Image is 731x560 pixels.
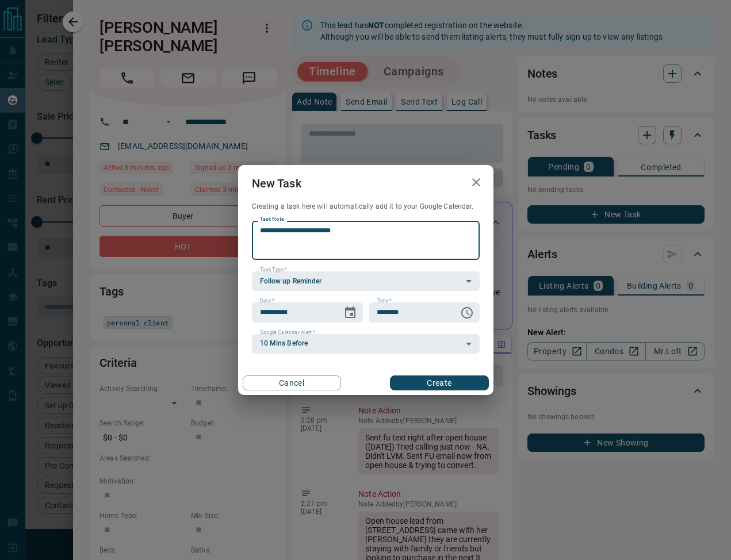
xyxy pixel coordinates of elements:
[260,297,274,305] label: Date
[260,329,315,336] label: Google Calendar Alert
[390,375,488,390] button: Create
[456,301,479,324] button: Choose time, selected time is 6:00 AM
[377,297,392,305] label: Time
[238,165,315,202] h2: New Task
[260,216,284,223] label: Task Note
[243,375,341,390] button: Cancel
[252,271,480,291] div: Follow up Reminder
[252,334,480,354] div: 10 Mins Before
[339,301,362,324] button: Choose date, selected date is Sep 16, 2025
[252,202,480,212] p: Creating a task here will automatically add it to your Google Calendar.
[260,266,287,274] label: Task Type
